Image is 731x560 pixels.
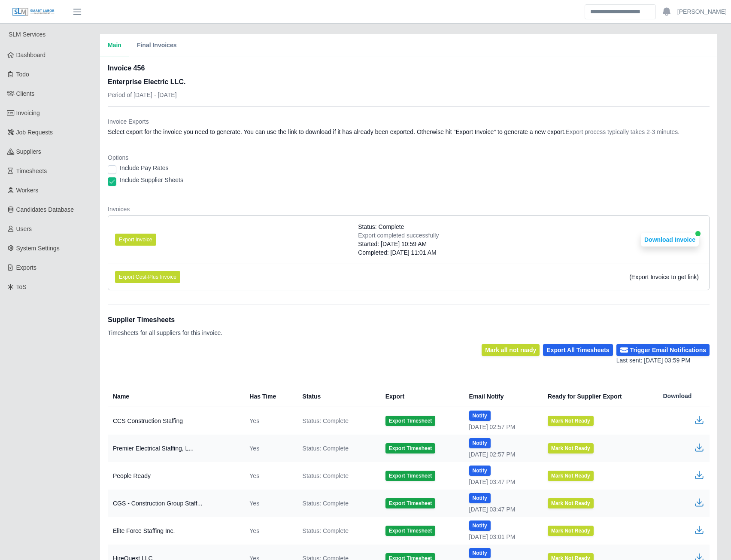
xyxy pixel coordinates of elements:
span: Status: Complete [303,499,349,508]
span: Status: Complete [303,472,349,480]
div: Started: [DATE] 10:59 AM [358,240,439,248]
button: Notify [469,411,491,421]
span: System Settings [16,245,60,252]
a: Download Invoice [641,236,699,243]
th: Name [108,386,243,407]
td: CGS - Construction Group Staff... [108,490,243,517]
th: Status [296,386,379,407]
dd: Select export for the invoice you need to generate. You can use the link to download if it has al... [108,128,710,136]
span: Status: Complete [303,527,349,535]
span: Workers [16,187,39,194]
td: Premier Electrical Staffing, L... [108,435,243,462]
span: Job Requests [16,129,53,136]
span: Todo [16,71,29,78]
button: Mark Not Ready [548,416,594,426]
div: Completed: [DATE] 11:01 AM [358,248,439,257]
button: Mark all not ready [482,344,540,356]
button: Notify [469,548,491,558]
button: Export Invoice [115,234,156,246]
th: Ready for Supplier Export [541,386,656,407]
span: ToS [16,283,27,290]
button: Notify [469,466,491,476]
button: Export All Timesheets [543,344,613,356]
img: SLM Logo [12,7,55,17]
button: Mark Not Ready [548,443,594,453]
div: [DATE] 03:47 PM [469,478,534,486]
button: Notify [469,438,491,448]
button: Export Timesheet [385,498,435,508]
button: Trigger Email Notifications [616,344,710,356]
dt: Options [108,153,710,162]
dt: Invoice Exports [108,117,710,126]
td: Yes [243,462,295,490]
span: Timesheets [16,167,47,174]
span: Status: Complete [303,417,349,425]
td: Yes [243,407,295,435]
button: Mark Not Ready [548,526,594,536]
div: [DATE] 02:57 PM [469,450,534,459]
dt: Invoices [108,205,710,213]
span: Status: Complete [303,444,349,453]
h2: Invoice 456 [108,63,185,73]
p: Period of [DATE] - [DATE] [108,91,185,99]
span: Invoicing [16,110,40,116]
button: Export Timesheet [385,526,435,536]
td: People Ready [108,462,243,490]
th: Has Time [243,386,295,407]
td: Yes [243,490,295,517]
h1: Supplier Timesheets [108,315,222,325]
span: Users [16,225,32,232]
div: [DATE] 03:01 PM [469,533,534,541]
button: Export Timesheet [385,471,435,481]
th: Download [656,386,710,407]
div: Export completed successfully [358,231,439,240]
button: Download Invoice [641,233,699,247]
button: Mark Not Ready [548,471,594,481]
button: Main [100,34,129,57]
span: (Export Invoice to get link) [629,274,699,280]
td: Yes [243,435,295,462]
span: Dashboard [16,52,46,58]
label: Include Supplier Sheets [120,176,183,184]
button: Export Timesheet [385,443,435,453]
td: Yes [243,517,295,545]
p: Timesheets for all suppliers for this invoice. [108,329,222,337]
span: Suppliers [16,148,41,155]
h3: Enterprise Electric LLC. [108,77,185,87]
input: Search [585,4,656,19]
button: Export Timesheet [385,416,435,426]
div: Last sent: [DATE] 03:59 PM [616,356,710,365]
td: Elite Force Staffing Inc. [108,517,243,545]
span: Status: Complete [358,222,404,231]
div: [DATE] 02:57 PM [469,423,534,431]
button: Mark Not Ready [548,498,594,508]
th: Email Notify [462,386,541,407]
button: Notify [469,520,491,531]
div: [DATE] 03:47 PM [469,505,534,514]
button: Final Invoices [129,34,185,57]
span: Candidates Database [16,206,74,213]
a: [PERSON_NAME] [677,7,727,16]
span: Export process typically takes 2-3 minutes. [566,128,679,135]
button: Notify [469,493,491,503]
span: Exports [16,264,36,271]
th: Export [379,386,462,407]
td: CCS Construction Staffing [108,407,243,435]
label: Include Pay Rates [120,164,169,172]
button: Export Cost-Plus Invoice [115,271,180,283]
span: Clients [16,90,35,97]
span: SLM Services [9,31,45,38]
